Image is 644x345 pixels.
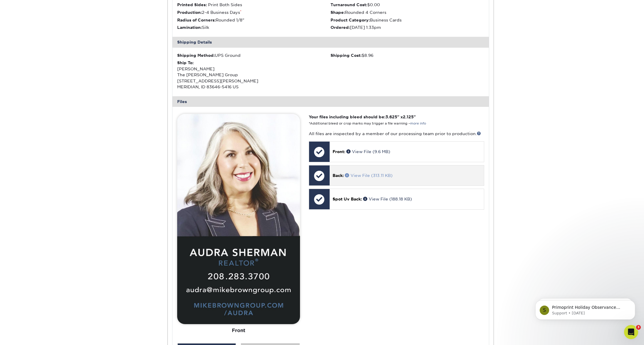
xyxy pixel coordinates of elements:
strong: Ship To: [177,60,194,65]
iframe: Google Customer Reviews [1,327,50,343]
strong: Printed Sides: [177,2,207,7]
div: UPS Ground [177,52,331,58]
li: Rounded 4 Corners [331,9,484,15]
span: Print Both Sides [208,2,242,7]
li: Rounded 1/8" [177,17,331,23]
a: View File (313.11 KB) [345,173,393,178]
div: Files [172,96,489,107]
strong: Radius of Corners: [177,18,216,22]
strong: Turnaround Cost: [331,2,367,7]
strong: Production: [177,10,202,15]
strong: Shipping Cost: [331,53,362,58]
strong: Product Category: [331,18,370,22]
iframe: Intercom live chat [624,325,638,339]
li: [DATE] 1:33pm [331,24,484,30]
div: Shipping Details [172,37,489,47]
a: View File (9.6 MB) [346,149,390,154]
div: [PERSON_NAME] The [PERSON_NAME] Group [STREET_ADDRESS][PERSON_NAME] MERIDIAN, ID 83646-5416 US [177,60,331,90]
span: Back: [333,173,344,178]
li: 2-4 Business Days [177,9,331,15]
span: 3 [636,325,641,330]
span: Spot Uv Back: [333,197,362,201]
span: 2.125 [403,115,414,119]
small: *Additional bleed or crop marks may trigger a file warning – [309,122,426,125]
span: 3.625 [385,115,397,119]
span: Front: [333,149,345,154]
li: Silk [177,24,331,30]
a: View File (188.18 KB) [363,197,412,201]
iframe: Intercom notifications message [526,288,644,329]
strong: Ordered: [331,25,350,30]
strong: Your files including bleed should be: " x " [309,115,416,119]
a: more info [410,122,426,125]
strong: Shape: [331,10,345,15]
div: Front [177,324,300,337]
p: All files are inspected by a member of our processing team prior to production. [309,131,484,137]
strong: Shipping Method: [177,53,215,58]
strong: Lamination: [177,25,202,30]
li: Business Cards [331,17,484,23]
div: $8.96 [331,52,484,58]
li: $0.00 [331,2,484,8]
